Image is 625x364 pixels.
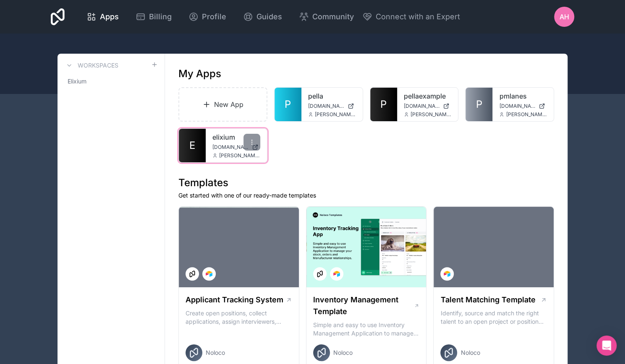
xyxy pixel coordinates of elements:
[189,139,195,152] span: E
[444,270,450,277] img: Airtable Logo
[313,294,414,317] h1: Inventory Management Template
[506,111,547,118] span: [PERSON_NAME][EMAIL_ADDRESS][DOMAIN_NAME]
[499,103,535,109] span: [DOMAIN_NAME]
[149,11,172,23] span: Billing
[460,348,480,357] span: Noloco
[178,191,554,200] p: Get started with one of our ready-made templates
[182,8,233,26] a: Profile
[68,77,86,86] span: Elixium
[376,11,460,23] span: Connect with an Expert
[78,61,118,70] h3: Workspaces
[178,87,267,122] a: New App
[362,11,460,23] button: Connect with an Expert
[499,103,547,109] a: [DOMAIN_NAME]
[212,144,248,151] span: [DOMAIN_NAME]
[219,152,260,159] span: [PERSON_NAME][EMAIL_ADDRESS][DOMAIN_NAME]
[256,11,282,23] span: Guides
[308,91,356,101] a: pella
[275,88,301,121] a: P
[308,103,344,109] span: [DOMAIN_NAME]
[380,98,387,111] span: P
[596,335,617,356] div: Open Intercom Messenger
[80,8,126,26] a: Apps
[179,129,206,162] a: E
[202,11,226,23] span: Profile
[178,67,221,81] h1: My Apps
[236,8,289,26] a: Guides
[560,12,569,22] span: AH
[178,176,554,190] h1: Templates
[64,60,118,70] a: Workspaces
[292,8,361,26] a: Community
[206,270,212,277] img: Airtable Logo
[186,309,292,326] p: Create open positions, collect applications, assign interviewers, centralise candidate feedback a...
[312,11,354,23] span: Community
[476,98,482,111] span: P
[411,111,452,118] span: [PERSON_NAME][EMAIL_ADDRESS][DOMAIN_NAME]
[313,321,420,338] p: Simple and easy to use Inventory Management Application to manage your stock, orders and Manufact...
[404,103,452,109] a: [DOMAIN_NAME]
[315,111,356,118] span: [PERSON_NAME][EMAIL_ADDRESS][DOMAIN_NAME]
[186,294,283,306] h1: Applicant Tracking System
[212,132,260,142] a: elixium
[440,309,547,326] p: Identify, source and match the right talent to an open project or position with our Talent Matchi...
[129,8,178,26] a: Billing
[370,88,397,121] a: P
[285,98,291,111] span: P
[100,11,119,23] span: Apps
[465,88,492,121] a: P
[212,144,260,151] a: [DOMAIN_NAME]
[440,294,535,306] h1: Talent Matching Template
[308,103,356,109] a: [DOMAIN_NAME]
[404,103,440,109] span: [DOMAIN_NAME]
[404,91,452,101] a: pellaexample
[333,348,353,357] span: Noloco
[206,348,225,357] span: Noloco
[499,91,547,101] a: pmlanes
[64,74,158,89] a: Elixium
[333,270,340,277] img: Airtable Logo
